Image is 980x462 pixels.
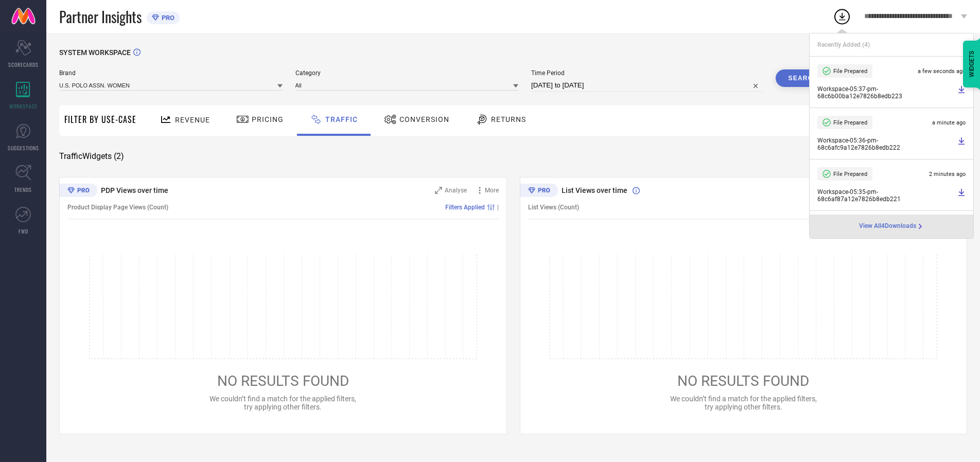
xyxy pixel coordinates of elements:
[8,61,39,68] span: SCORECARDS
[445,204,485,211] span: Filters Applied
[435,187,442,194] svg: Zoom
[295,69,519,77] span: Category
[817,85,955,100] span: Workspace - 05:37-pm - 68c6b00ba12e7826b8edb223
[957,188,966,203] a: Download
[59,48,131,57] span: SYSTEM WORKSPACE
[957,137,966,151] a: Download
[19,227,28,235] span: FWD
[67,204,168,211] span: Product Display Page Views (Count)
[497,204,499,211] span: |
[817,137,955,151] span: Workspace - 05:36-pm - 68c6afc9a12e7826b8edb222
[159,14,174,22] span: PRO
[918,68,966,75] span: a few seconds ago
[859,222,924,230] a: View All4Downloads
[325,115,358,123] span: Traffic
[209,395,356,411] span: We couldn’t find a match for the applied filters, try applying other filters.
[833,7,851,26] div: Open download list
[59,69,283,77] span: Brand
[957,85,966,100] a: Download
[14,186,32,193] span: TRENDS
[531,69,763,77] span: Time Period
[859,222,924,230] div: Open download page
[859,222,916,230] span: View All 4 Downloads
[59,6,142,27] span: Partner Insights
[59,184,97,199] div: Premium
[562,186,627,194] span: List Views over time
[833,68,867,75] span: File Prepared
[531,79,763,92] input: Select time period
[8,144,39,152] span: SUGGESTIONS
[833,171,867,177] span: File Prepared
[445,187,467,194] span: Analyse
[59,151,124,162] span: Traffic Widgets ( 2 )
[217,372,349,389] span: NO RESULTS FOUND
[528,204,579,211] span: List Views (Count)
[175,116,210,124] span: Revenue
[9,102,38,110] span: WORKSPACE
[252,115,284,123] span: Pricing
[776,69,831,87] button: Search
[670,395,817,411] span: We couldn’t find a match for the applied filters, try applying other filters.
[677,372,809,389] span: NO RESULTS FOUND
[485,187,499,194] span: More
[101,186,168,194] span: PDP Views over time
[833,119,867,126] span: File Prepared
[929,171,966,177] span: 2 minutes ago
[520,184,558,199] div: Premium
[932,119,966,126] span: a minute ago
[399,115,449,123] span: Conversion
[64,113,136,126] span: Filter By Use-Case
[491,115,526,123] span: Returns
[817,188,955,203] span: Workspace - 05:35-pm - 68c6af87a12e7826b8edb221
[817,41,870,48] span: Recently Added ( 4 )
